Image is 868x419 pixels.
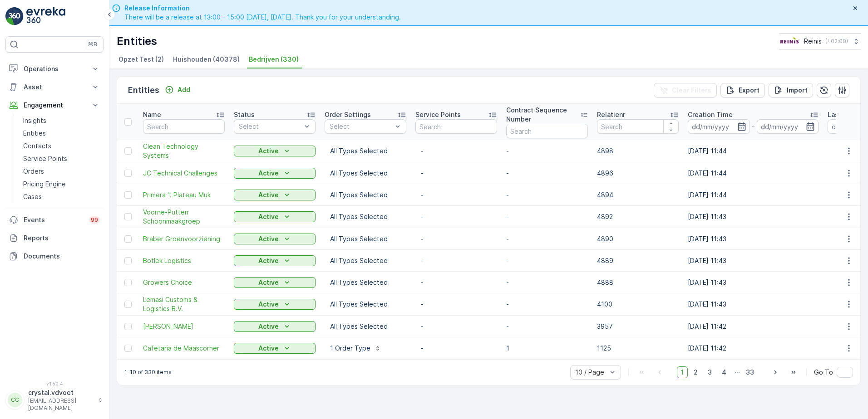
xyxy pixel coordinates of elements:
[24,101,85,110] p: Engagement
[20,140,104,152] a: Contacts
[421,256,492,265] p: -
[330,146,401,156] p: All Types Selected
[330,169,401,178] p: All Types Selected
[234,110,255,119] p: Status
[124,323,132,330] div: Toggle Row Selected
[5,381,104,386] span: v 1.50.4
[506,300,588,309] p: -
[239,122,301,131] p: Select
[20,152,104,165] a: Service Points
[20,114,104,127] a: Insights
[506,190,588,200] p: -
[5,388,104,412] button: CCcrystal.vdvoet[EMAIL_ADDRESS][DOMAIN_NAME]
[143,344,225,353] a: Cafetaria de Maascorner
[654,83,717,97] button: Clear Filters
[683,162,823,184] td: [DATE] 11:44
[757,119,819,134] input: dd/mm/yyyy
[143,190,225,200] a: Primera 't Plateau Muk
[124,213,132,220] div: Toggle Row Selected
[683,206,823,228] td: [DATE] 11:43
[234,234,316,244] button: Active
[688,119,750,134] input: dd/mm/yyyy
[24,252,100,261] p: Documents
[683,228,823,250] td: [DATE] 11:43
[330,212,401,221] p: All Types Selected
[779,36,800,46] img: Reinis-Logo-Vrijstaand_Tekengebied-1-copy2_aBO4n7j.png
[683,316,823,337] td: [DATE] 11:42
[506,169,588,178] p: -
[5,60,104,78] button: Operations
[143,278,225,287] span: Growers Choice
[91,216,98,224] p: 99
[506,124,588,138] input: Search
[143,142,225,160] span: Clean Technology Systems
[124,4,401,13] span: Release Information
[124,279,132,286] div: Toggle Row Selected
[704,366,716,378] span: 3
[24,215,84,224] p: Events
[124,345,132,352] div: Toggle Row Selected
[143,322,225,331] a: Yentl's
[23,167,44,176] p: Orders
[143,234,225,244] a: Braber Groenvoorziening
[143,110,161,119] p: Name
[421,190,492,200] p: -
[5,96,104,114] button: Engagement
[597,119,679,134] input: Search
[330,190,401,200] p: All Types Selected
[421,344,492,353] p: -
[330,122,392,131] p: Select
[124,235,132,243] div: Toggle Row Selected
[234,168,316,179] button: Active
[718,366,730,378] span: 4
[421,169,492,178] p: -
[23,180,66,189] p: Pricing Engine
[597,190,679,200] p: 4894
[234,321,316,332] button: Active
[814,368,833,377] span: Go To
[779,33,861,49] button: Reinis(+02:00)
[330,344,370,353] p: 1 Order Type
[143,322,225,331] span: [PERSON_NAME]
[143,256,225,265] a: Botlek Logistics
[5,247,104,265] a: Documents
[143,208,225,226] a: Voorne-Putten Schoonmaakgroep
[421,234,492,244] p: -
[421,322,492,331] p: -
[325,341,387,356] button: 1 Order Type
[720,83,765,97] button: Export
[258,169,279,178] p: Active
[143,295,225,313] a: Lemasi Customs & Logistics B.V.
[124,369,172,376] p: 1-10 of 330 items
[688,110,733,119] p: Creation Time
[421,146,492,156] p: -
[20,127,104,140] a: Entities
[234,146,316,156] button: Active
[143,169,225,178] a: JC Technical Challenges
[506,256,588,265] p: -
[28,397,94,412] p: [EMAIL_ADDRESS][DOMAIN_NAME]
[20,165,104,178] a: Orders
[258,300,279,309] p: Active
[597,169,679,178] p: 4896
[330,256,401,265] p: All Types Selected
[20,178,104,190] a: Pricing Engine
[415,119,497,134] input: Search
[597,212,679,221] p: 4892
[234,343,316,354] button: Active
[683,250,823,272] td: [DATE] 11:43
[124,170,132,177] div: Toggle Row Selected
[124,13,401,22] span: There will be a release at 13:00 - 15:00 [DATE], [DATE]. Thank you for your understanding.
[597,256,679,265] p: 4889
[683,140,823,162] td: [DATE] 11:44
[752,121,755,132] p: -
[234,211,316,222] button: Active
[258,234,279,244] p: Active
[178,85,190,94] p: Add
[739,86,759,95] p: Export
[24,64,85,73] p: Operations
